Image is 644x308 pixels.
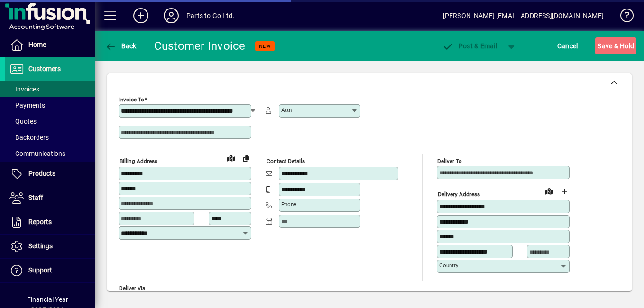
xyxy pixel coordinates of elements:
[105,42,137,50] span: Back
[557,38,578,54] span: Cancel
[557,184,572,199] button: Choose address
[459,42,463,50] span: P
[595,37,636,54] button: Save & Hold
[5,186,95,210] a: Staff
[28,266,52,274] span: Support
[5,259,95,282] a: Support
[28,41,46,48] span: Home
[9,101,45,109] span: Payments
[9,118,37,125] span: Quotes
[443,8,604,23] div: [PERSON_NAME] [EMAIL_ADDRESS][DOMAIN_NAME]
[9,150,65,157] span: Communications
[27,296,68,303] span: Financial Year
[119,284,145,291] mat-label: Deliver via
[223,150,239,165] a: View on map
[5,235,95,258] a: Settings
[437,158,462,164] mat-label: Deliver To
[281,201,296,208] mat-label: Phone
[437,37,502,54] button: Post & Email
[613,2,632,33] a: Knowledge Base
[555,37,580,54] button: Cancel
[5,129,95,145] a: Backorders
[28,65,61,72] span: Customers
[102,37,139,54] button: Back
[119,96,144,103] mat-label: Invoice To
[5,81,95,97] a: Invoices
[28,218,52,226] span: Reports
[156,7,186,24] button: Profile
[186,8,235,23] div: Parts to Go Ltd.
[95,37,147,54] app-page-header-button: Back
[5,145,95,162] a: Communications
[598,38,634,54] span: ave & Hold
[5,113,95,129] a: Quotes
[5,162,95,186] a: Products
[5,97,95,113] a: Payments
[439,262,458,269] mat-label: Country
[281,107,292,113] mat-label: Attn
[5,33,95,57] a: Home
[259,43,271,49] span: NEW
[28,242,53,250] span: Settings
[5,210,95,234] a: Reports
[154,38,246,54] div: Customer Invoice
[126,7,156,24] button: Add
[28,194,43,201] span: Staff
[28,170,55,177] span: Products
[598,42,601,50] span: S
[542,183,557,199] a: View on map
[9,134,49,141] span: Backorders
[239,151,254,166] button: Copy to Delivery address
[442,42,497,50] span: ost & Email
[9,85,39,93] span: Invoices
